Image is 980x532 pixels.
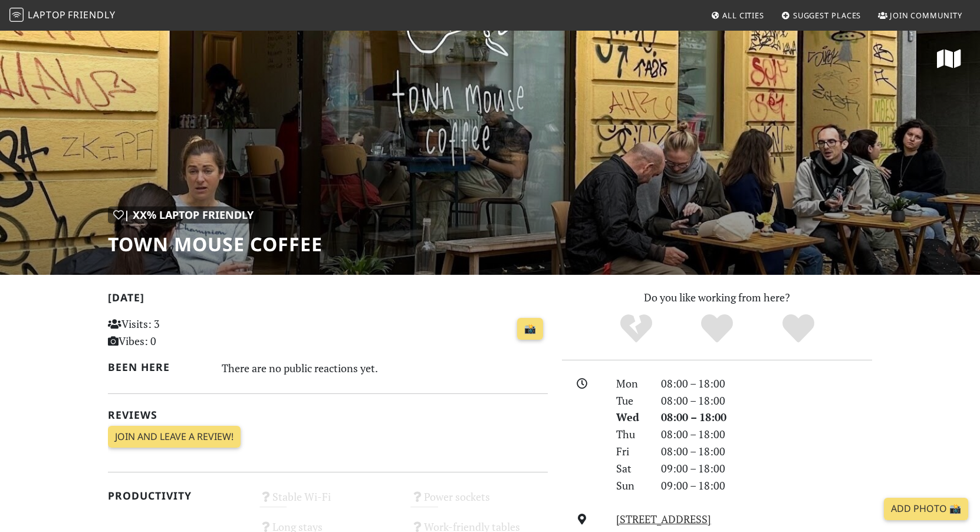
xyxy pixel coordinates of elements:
[403,487,555,517] div: Power sockets
[108,490,245,502] h2: Productivity
[609,477,654,494] div: Sun
[616,512,711,526] a: [STREET_ADDRESS]
[654,426,879,443] div: 08:00 – 18:00
[108,206,259,224] div: | XX% Laptop Friendly
[890,10,962,21] span: Join Community
[108,426,241,448] a: Join and leave a review!
[884,498,968,520] a: Add Photo 📸
[108,409,548,421] h2: Reviews
[654,409,879,426] div: 08:00 – 18:00
[609,460,654,477] div: Sat
[108,291,548,308] h2: [DATE]
[9,8,24,22] img: LaptopFriendly
[758,313,839,345] div: Definitely!
[9,5,116,26] a: LaptopFriendly LaptopFriendly
[654,460,879,477] div: 09:00 – 18:00
[654,443,879,460] div: 08:00 – 18:00
[722,10,764,21] span: All Cities
[108,233,323,255] h1: Town Mouse Coffee
[609,443,654,460] div: Fri
[873,5,967,26] a: Join Community
[252,487,404,517] div: Stable Wi-Fi
[609,392,654,409] div: Tue
[654,375,879,392] div: 08:00 – 18:00
[609,409,654,426] div: Wed
[222,359,548,377] div: There are no public reactions yet.
[108,361,208,373] h2: Been here
[517,318,543,340] a: 📸
[609,426,654,443] div: Thu
[706,5,769,26] a: All Cities
[777,5,866,26] a: Suggest Places
[562,289,872,306] p: Do you like working from here?
[28,8,66,21] span: Laptop
[609,375,654,392] div: Mon
[596,313,677,345] div: No
[108,316,245,350] p: Visits: 3 Vibes: 0
[654,392,879,409] div: 08:00 – 18:00
[68,8,115,21] span: Friendly
[793,10,861,21] span: Suggest Places
[654,477,879,494] div: 09:00 – 18:00
[676,313,758,345] div: Yes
